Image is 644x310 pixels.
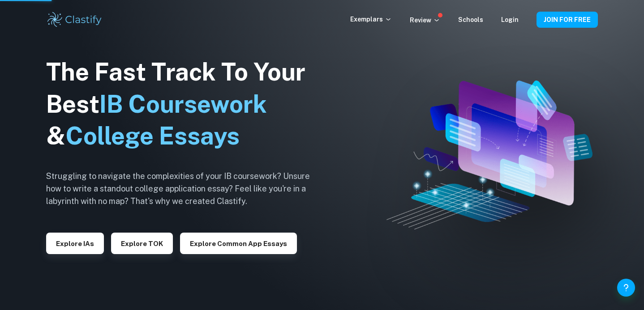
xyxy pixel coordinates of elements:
[617,279,635,297] button: Help and Feedback
[111,233,173,254] button: Explore TOK
[386,81,592,229] img: Clastify hero
[180,239,297,247] a: Explore Common App essays
[111,239,173,247] a: Explore TOK
[46,233,104,254] button: Explore IAs
[46,11,103,29] img: Clastify logo
[410,15,440,25] p: Review
[99,90,267,118] span: IB Coursework
[350,14,392,24] p: Exemplars
[65,122,240,150] span: College Essays
[501,16,519,23] a: Login
[537,12,598,28] button: JOIN FOR FREE
[46,56,324,153] h1: The Fast Track To Your Best &
[46,239,104,247] a: Explore IAs
[180,233,297,254] button: Explore Common App essays
[458,16,483,23] a: Schools
[46,170,324,208] h6: Struggling to navigate the complexities of your IB coursework? Unsure how to write a standout col...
